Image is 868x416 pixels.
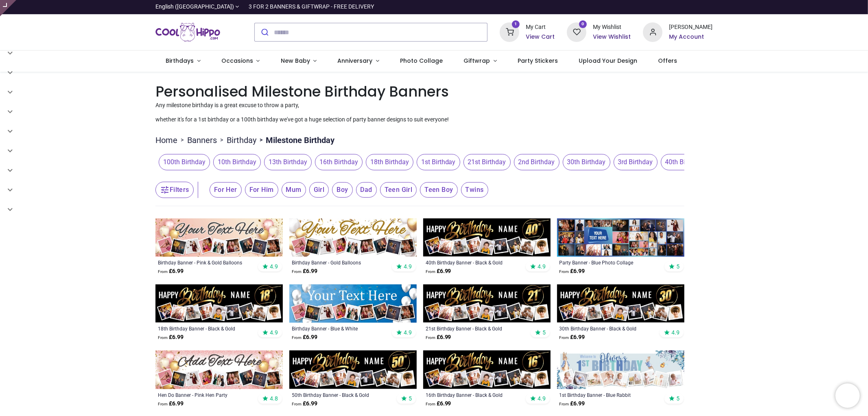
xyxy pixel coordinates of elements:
a: Home [155,134,177,146]
a: Birthday Banner - Gold Balloons [292,259,390,266]
button: 40th Birthday [658,154,708,170]
span: From [560,402,569,406]
img: Personalised Happy Birthday Banner - Pink & Gold Balloons - 9 Photo Upload [155,218,283,257]
button: 13th Birthday [261,154,312,170]
h1: Personalised Milestone Birthday Banners [155,81,713,101]
button: 10th Birthday [210,154,261,170]
a: Occasions [211,51,270,72]
span: 5 [542,329,546,336]
img: Personalised Hen Do Banner - Pink Hen Party - 9 Photo Upload [155,350,283,389]
span: 5 [676,263,680,270]
a: 50th Birthday Banner - Black & Gold [292,392,390,398]
span: Teen Girl [380,182,417,198]
li: Milestone Birthday [256,134,335,146]
span: 5 [409,395,412,402]
span: For Him [245,182,278,198]
button: 1st Birthday [413,154,460,170]
span: 4.9 [404,329,412,336]
span: From [560,269,569,274]
button: Submit [255,23,274,41]
a: Birthdays [155,51,211,72]
img: Cool Hippo [155,21,221,44]
span: Birthdays [166,57,194,65]
span: From [292,269,302,274]
span: 4.9 [404,263,412,270]
iframe: Brevo live chat [835,383,860,408]
span: Anniversary [338,57,373,65]
strong: £ 6.99 [560,267,585,275]
span: Giftwrap [464,57,490,65]
span: 4.9 [270,263,278,270]
span: Party Stickers [518,57,558,65]
sup: 1 [512,20,520,28]
span: 16th Birthday [315,154,363,170]
span: 18th Birthday [366,154,413,170]
span: Dad [356,182,377,198]
a: 0 [567,29,586,35]
span: 10th Birthday [213,154,261,170]
strong: £ 6.99 [426,400,451,408]
a: Birthday Banner - Blue & White [292,325,390,332]
a: Banners [187,134,217,146]
button: 100th Birthday [155,154,210,170]
strong: £ 6.99 [158,333,184,341]
a: 1 [500,29,519,35]
span: From [426,335,435,340]
span: New Baby [281,57,310,65]
a: 1st Birthday Banner - Blue Rabbit [560,392,658,398]
span: 21st Birthday [464,154,511,170]
button: 3rd Birthday [610,154,658,170]
a: 21st Birthday Banner - Black & Gold [426,325,524,332]
a: Hen Do Banner - Pink Hen Party [158,392,256,398]
button: 18th Birthday [363,154,413,170]
img: Personalised Party Banner - Blue Photo Collage - Custom Text & 30 Photo Upload [557,218,684,257]
span: 4.9 [538,263,546,270]
sup: 0 [579,20,587,28]
strong: £ 6.99 [426,267,451,275]
span: 4.8 [270,395,278,402]
div: [PERSON_NAME] [669,23,713,31]
span: Logo of Cool Hippo [155,21,221,44]
img: Personalised Happy 40th Birthday Banner - Black & Gold - Custom Name & 9 Photo Upload [423,218,551,257]
a: View Wishlist [593,33,631,41]
span: > [217,136,227,144]
a: Giftwrap [453,51,507,72]
span: From [158,335,168,340]
span: 2nd Birthday [514,154,560,170]
span: 4.9 [538,395,546,402]
span: From [426,402,435,406]
p: whether it's for a 1st birthday or a 100th birthday we've got a huge selection of party banner de... [155,116,713,124]
a: New Baby [270,51,327,72]
a: Party Banner - Blue Photo Collage [560,259,658,266]
a: 16th Birthday Banner - Black & Gold [426,392,524,398]
div: My Cart [526,23,555,31]
img: Personalised Happy Birthday Banner - Blue & White - 9 Photo Upload [289,284,417,323]
img: Personalised Happy 16th Birthday Banner - Black & Gold - Custom Name & 9 Photo Upload [423,350,551,389]
a: 30th Birthday Banner - Black & Gold [560,325,658,332]
span: From [560,335,569,340]
button: 2nd Birthday [511,154,560,170]
button: 21st Birthday [460,154,511,170]
span: 40th Birthday [661,154,708,170]
div: Birthday Banner - Pink & Gold Balloons [158,259,256,266]
span: 3rd Birthday [614,154,658,170]
span: 5 [676,395,680,402]
img: Personalised Happy 21st Birthday Banner - Black & Gold - Custom Name & 9 Photo Upload [423,284,551,323]
iframe: Customer reviews powered by Trustpilot [542,3,713,11]
span: 4.9 [270,329,278,336]
span: Upload Your Design [579,57,637,65]
button: 16th Birthday [312,154,363,170]
strong: £ 6.99 [292,333,317,341]
a: 40th Birthday Banner - Black & Gold [426,259,524,266]
a: View Cart [526,33,555,41]
a: My Account [669,33,713,41]
a: 18th Birthday Banner - Black & Gold [158,325,256,332]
